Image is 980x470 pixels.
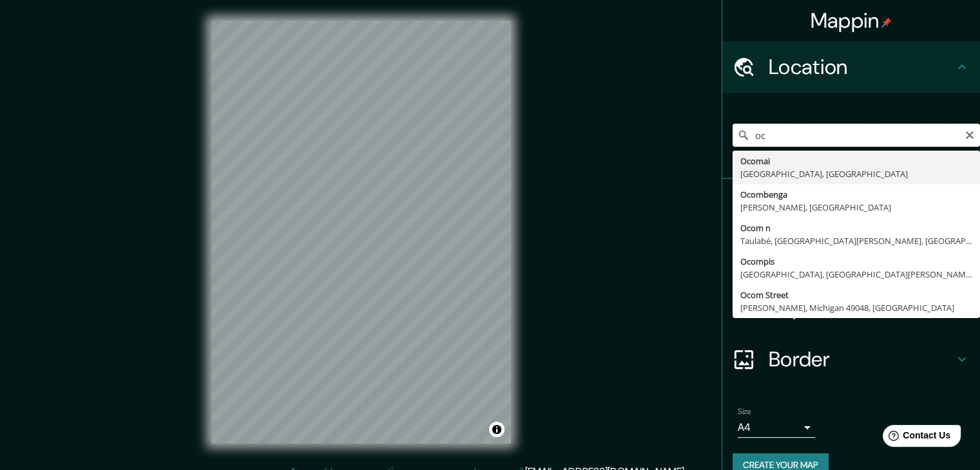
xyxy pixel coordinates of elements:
[740,167,972,180] div: [GEOGRAPHIC_DATA], [GEOGRAPHIC_DATA]
[881,17,892,28] img: pin-icon.png
[740,201,972,214] div: [PERSON_NAME], [GEOGRAPHIC_DATA]
[769,295,954,321] h4: Layout
[738,417,815,438] div: A4
[722,230,980,282] div: Style
[740,221,972,234] div: Ocom n
[722,179,980,230] div: Pins
[733,124,980,147] input: Pick your city or area
[740,255,972,268] div: Ocompis
[769,54,954,80] h4: Location
[811,8,892,33] h4: Mappin
[740,268,972,281] div: [GEOGRAPHIC_DATA], [GEOGRAPHIC_DATA][PERSON_NAME], X5012, [GEOGRAPHIC_DATA]
[722,334,980,385] div: Border
[740,188,972,201] div: Ocombenga
[211,21,511,444] canvas: Map
[738,406,751,417] label: Size
[740,234,972,247] div: Taulabé, [GEOGRAPHIC_DATA][PERSON_NAME], [GEOGRAPHIC_DATA]
[965,128,975,140] button: Clear
[740,288,972,301] div: Ocom Street
[722,41,980,93] div: Location
[722,282,980,334] div: Layout
[740,301,972,314] div: [PERSON_NAME], Míchigan 49048, [GEOGRAPHIC_DATA]
[489,422,504,437] button: Toggle attribution
[769,346,954,372] h4: Border
[740,155,972,167] div: Ocomai
[865,420,966,456] iframe: Help widget launcher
